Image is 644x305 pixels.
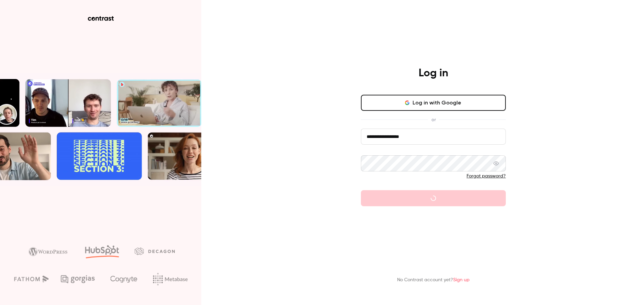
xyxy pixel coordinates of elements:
[419,67,448,80] h4: Log in
[361,95,506,111] button: Log in with Google
[453,278,470,282] a: Sign up
[467,174,506,178] a: Forgot password?
[428,116,439,123] span: or
[135,247,175,255] img: decagon
[397,277,470,284] p: No Contrast account yet?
